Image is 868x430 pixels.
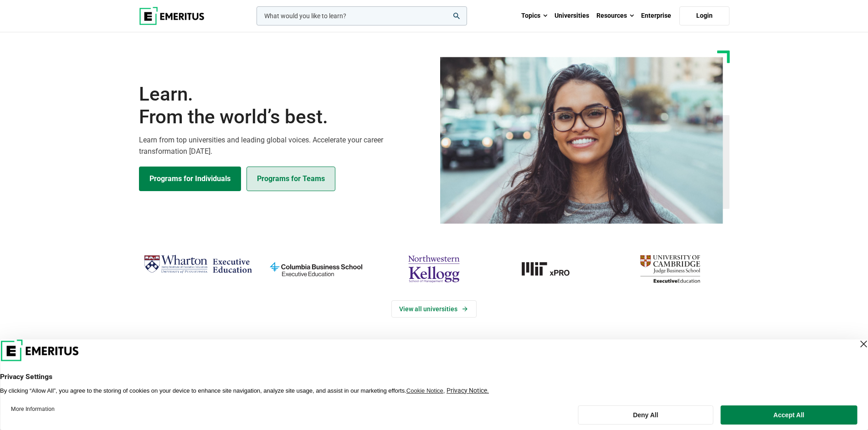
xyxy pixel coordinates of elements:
[257,6,467,25] input: woocommerce-product-search-field-0
[144,251,252,278] img: Wharton Executive Education
[247,167,335,191] a: Explore for Business
[391,300,477,318] a: View Universities
[679,6,729,25] a: Login
[498,251,606,287] a: MIT-xPRO
[440,57,723,224] img: Learn from the world's best
[139,134,429,157] p: Learn from top universities and leading global voices. Accelerate your career transformation [DATE].
[262,251,370,287] img: columbia-business-school
[139,167,241,191] a: Explore Programs
[380,251,488,287] img: northwestern-kellogg
[616,251,724,287] img: cambridge-judge-business-school
[139,106,429,128] span: From the world’s best.
[139,83,429,129] h1: Learn.
[498,251,606,287] img: MIT xPRO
